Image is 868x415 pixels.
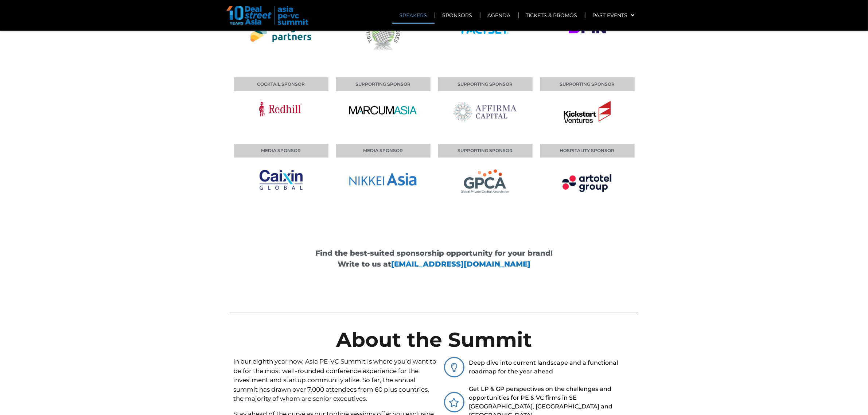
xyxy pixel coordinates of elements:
a: AGENDA [480,7,518,24]
p: Write to us at [230,259,638,269]
span: Deep dive into current landscape and a functional roadmap for the year ahead [469,359,618,375]
h4: SUPPORTING SPONSOR [441,81,529,88]
a: [EMAIL_ADDRESS][DOMAIN_NAME] [391,260,530,268]
h4: MEDIA SPONSOR​ [339,147,427,154]
h3: Find the best-suited sponsorship opportunity for your brand! [230,248,638,269]
h4: SUPPORTING SPONSOR [544,81,631,88]
a: PAST EVENTS [585,7,642,24]
a: TICKETS & PROMOS [519,7,585,24]
a: SPONSORS [435,7,480,24]
a: SPEAKERS [392,7,435,24]
h3: About the Summit [234,330,635,350]
h4: COCKTAIL SPONSOR [237,81,325,88]
h4: SUPPORTING SPONSOR [441,147,529,154]
p: In our eighth year now, Asia PE-VC Summit is where you’d want to be for the most well-rounded con... [234,357,437,404]
h4: MEDIA SPONSOR [237,147,325,154]
h4: HOSPITALITY SPONSOR [544,147,631,154]
h4: SUPPORTING SPONSOR [339,81,427,88]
